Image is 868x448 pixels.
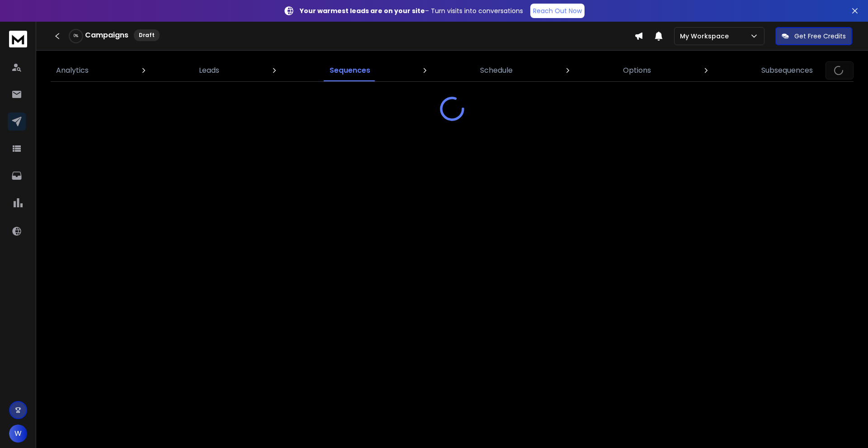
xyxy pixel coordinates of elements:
div: Draft [134,29,160,41]
a: Sequences [324,60,376,81]
img: logo [9,31,27,47]
p: – Turn visits into conversations [300,6,523,15]
a: Subsequences [756,60,818,81]
p: Reach Out Now [533,6,582,15]
p: Subsequences [761,65,813,76]
p: Get Free Credits [794,32,846,41]
a: Options [618,60,656,81]
a: Reach Out Now [530,4,585,18]
p: Schedule [480,65,513,76]
button: W [9,425,27,443]
a: Analytics [51,60,94,81]
p: Sequences [330,65,370,76]
a: Leads [193,60,225,81]
strong: Your warmest leads are on your site [300,6,425,15]
p: Options [623,65,651,76]
p: 0 % [74,33,78,39]
p: Leads [199,65,219,76]
a: Schedule [475,60,518,81]
h1: Campaigns [85,30,128,41]
button: Get Free Credits [775,27,852,45]
p: Analytics [56,65,89,76]
p: My Workspace [680,32,732,41]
